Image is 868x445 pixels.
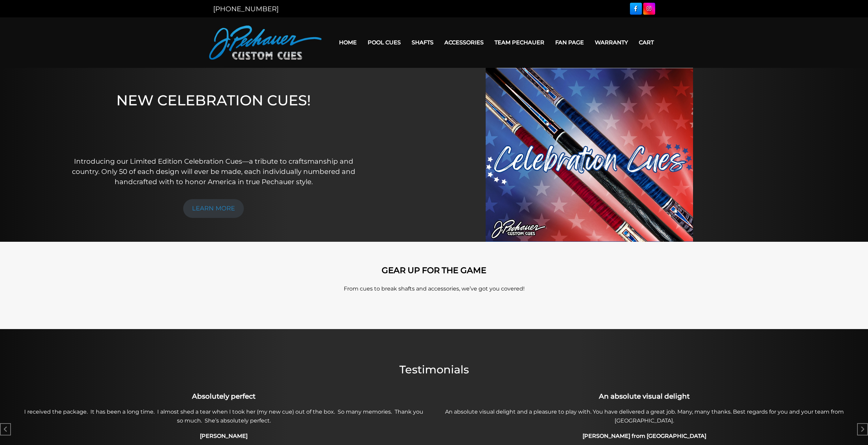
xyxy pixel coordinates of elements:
[489,34,550,51] a: Team Pechauer
[17,432,430,440] h4: [PERSON_NAME]
[406,34,439,51] a: Shafts
[438,407,851,425] p: An absolute visual delight and a pleasure to play with. You have delivered a great job. Many, man...
[362,34,406,51] a: Pool Cues
[17,391,431,443] div: 1 / 49
[183,199,244,218] a: LEARN MORE
[69,156,359,187] p: Introducing our Limited Edition Celebration Cues—a tribute to craftsmanship and country. Only 50 ...
[69,92,359,147] h1: NEW CELEBRATION CUES!
[438,432,851,440] h4: [PERSON_NAME] from [GEOGRAPHIC_DATA]
[17,391,430,401] h3: Absolutely perfect
[633,34,659,51] a: Cart
[240,285,629,293] p: From cues to break shafts and accessories, we’ve got you covered!
[213,5,279,13] a: [PHONE_NUMBER]
[334,34,362,51] a: Home
[382,265,486,275] strong: GEAR UP FOR THE GAME
[550,34,589,51] a: Fan Page
[589,34,633,51] a: Warranty
[439,34,489,51] a: Accessories
[438,391,851,443] div: 2 / 49
[17,407,430,425] p: I received the package. It has been a long time. I almost shed a tear when I took her (my new cue...
[438,391,851,401] h3: An absolute visual delight
[209,26,322,60] img: Pechauer Custom Cues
